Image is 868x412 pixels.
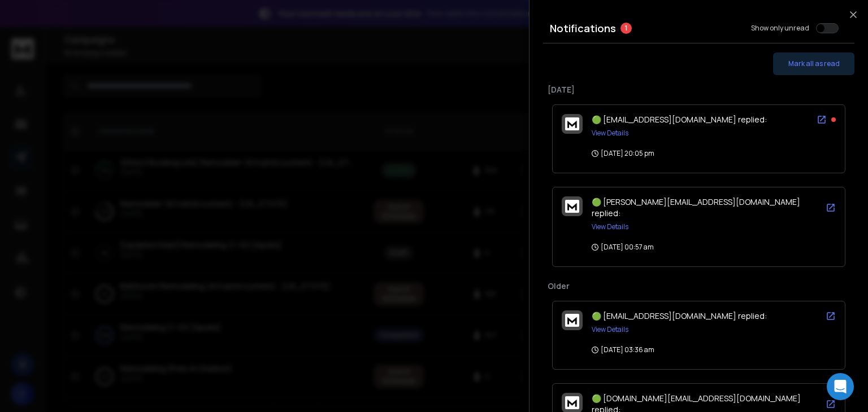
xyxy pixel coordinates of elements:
[592,310,767,321] span: 🟢 [EMAIL_ADDRESS][DOMAIN_NAME] replied:
[620,23,632,34] span: 1
[565,314,579,327] img: logo
[751,24,809,33] label: Show only unread
[592,114,767,125] span: 🟢 [EMAIL_ADDRESS][DOMAIN_NAME] replied:
[592,325,628,334] button: View Details
[592,243,654,252] p: [DATE] 00:57 am
[788,59,840,68] span: Mark all as read
[592,222,628,231] button: View Details
[550,20,616,36] h3: Notifications
[773,52,854,75] button: Mark all as read
[592,196,800,218] span: 🟢 [PERSON_NAME][EMAIL_ADDRESS][DOMAIN_NAME] replied:
[548,280,850,292] p: Older
[565,200,579,213] img: logo
[592,149,654,158] p: [DATE] 20:05 pm
[592,345,654,354] p: [DATE] 03:36 am
[565,396,579,409] img: logo
[565,117,579,130] img: logo
[548,84,850,95] p: [DATE]
[592,129,628,138] button: View Details
[827,373,854,400] div: Open Intercom Messenger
